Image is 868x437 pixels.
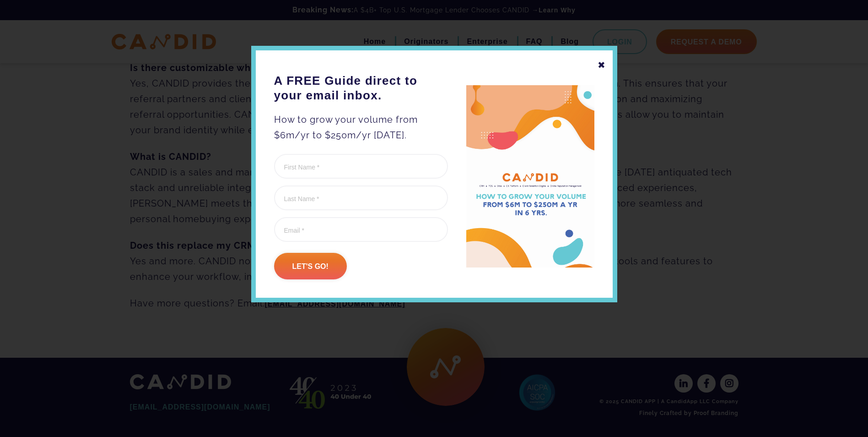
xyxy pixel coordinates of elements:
input: Last Name * [274,186,448,210]
input: First Name * [274,154,448,179]
div: ✖ [598,57,606,73]
p: How to grow your volume from $6m/yr to $250m/yr [DATE]. [274,112,448,143]
input: Let's go! [274,253,347,279]
h3: A FREE Guide direct to your email inbox. [274,73,448,103]
input: Email * [274,217,448,242]
img: A FREE Guide direct to your email inbox. [466,85,594,268]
